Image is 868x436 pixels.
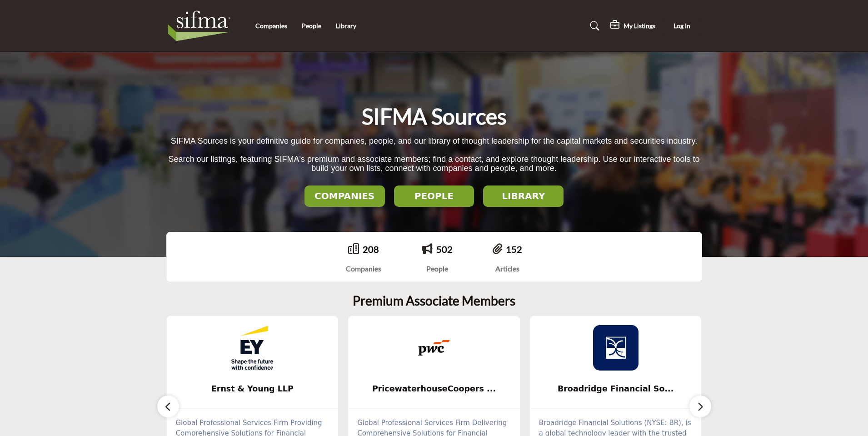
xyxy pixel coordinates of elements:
h2: PEOPLE [397,190,472,201]
h5: My Listings [624,22,655,30]
a: Broadridge Financial So... [530,377,702,401]
button: Log In [662,18,702,35]
b: Ernst & Young LLP [180,377,325,401]
span: Broadridge Financial So... [544,383,688,395]
a: Library [336,22,356,30]
span: Search our listings, featuring SIFMA's premium and associate members; find a contact, and explore... [168,155,699,173]
b: Broadridge Financial Solutions, Inc. [544,377,688,401]
a: 502 [436,244,453,255]
a: People [302,22,321,30]
a: Ernst & Young LLP [167,377,339,401]
div: Companies [346,263,381,274]
img: Broadridge Financial Solutions, Inc. [593,325,639,371]
button: COMPANIES [304,185,385,207]
div: Articles [493,263,522,274]
a: 152 [506,244,522,255]
a: PricewaterhouseCoopers ... [348,377,520,401]
h1: SIFMA Sources [362,102,507,130]
h2: Premium Associate Members [353,293,515,309]
img: Ernst & Young LLP [229,325,275,371]
span: PricewaterhouseCoopers ... [362,383,506,395]
span: Ernst & Young LLP [180,383,325,395]
span: Log In [673,22,690,30]
span: SIFMA Sources is your definitive guide for companies, people, and our library of thought leadersh... [171,136,697,145]
button: LIBRARY [483,185,564,207]
b: PricewaterhouseCoopers LLP [362,377,506,401]
h2: LIBRARY [486,190,561,201]
a: Search [581,19,605,33]
h2: COMPANIES [307,190,382,201]
img: PricewaterhouseCoopers LLP [411,325,457,371]
a: Companies [255,22,287,30]
div: People [422,263,453,274]
img: Site Logo [166,8,237,44]
div: My Listings [610,20,655,31]
a: 208 [363,244,379,255]
button: PEOPLE [394,185,474,207]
